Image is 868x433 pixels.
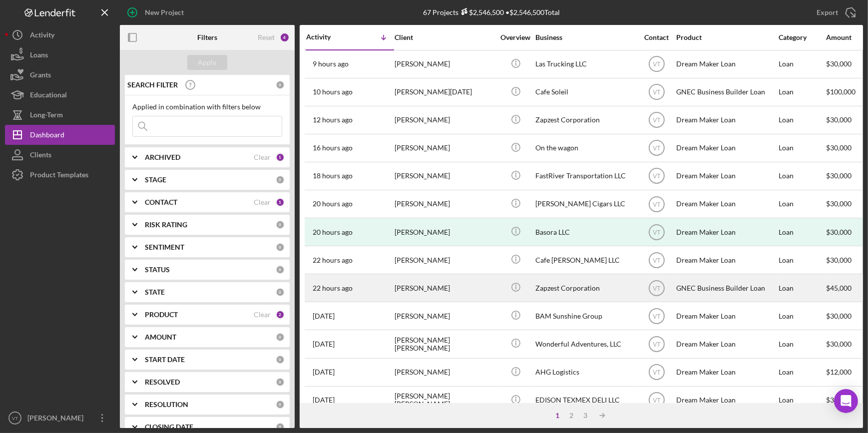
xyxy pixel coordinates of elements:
[779,135,825,161] div: Loan
[395,219,494,245] div: [PERSON_NAME]
[12,416,18,421] text: VT
[313,396,335,404] time: 2025-10-01 18:24
[535,135,635,161] div: On the wagon
[423,8,560,16] div: 67 Projects • $2,546,500 Total
[313,340,335,348] time: 2025-10-01 21:11
[276,80,285,89] div: 0
[313,256,353,264] time: 2025-10-02 16:01
[145,401,188,409] b: RESOLUTION
[5,85,115,105] button: Educational
[276,423,285,432] div: 0
[826,256,852,264] span: $30,000
[779,387,825,414] div: Loan
[280,32,290,42] div: 4
[5,408,115,428] button: VT[PERSON_NAME]
[30,25,54,47] div: Activity
[395,79,494,105] div: [PERSON_NAME][DATE]
[535,331,635,357] div: Wonderful Adventures, LLC
[276,333,285,342] div: 0
[313,200,353,208] time: 2025-10-02 17:59
[653,397,661,404] text: VT
[535,303,635,329] div: BAM Sunshine Group
[313,284,353,292] time: 2025-10-02 15:14
[826,199,852,208] span: $30,000
[276,153,285,162] div: 1
[826,87,856,96] span: $100,000
[826,340,852,348] span: $30,000
[653,117,661,124] text: VT
[779,191,825,217] div: Loan
[395,191,494,217] div: [PERSON_NAME]
[395,33,494,41] div: Client
[5,65,115,85] button: Grants
[826,284,852,292] span: $45,000
[779,303,825,329] div: Loan
[779,275,825,301] div: Loan
[653,145,661,152] text: VT
[254,198,271,206] div: Clear
[807,2,863,22] button: Export
[276,378,285,387] div: 0
[826,171,852,180] span: $30,000
[779,33,825,41] div: Category
[5,105,115,125] button: Long-Term
[254,311,271,319] div: Clear
[5,145,115,165] button: Clients
[276,175,285,184] div: 0
[313,228,353,236] time: 2025-10-02 17:40
[198,55,217,70] div: Apply
[313,144,353,152] time: 2025-10-02 21:54
[550,412,564,420] div: 1
[30,85,67,107] div: Educational
[5,165,115,185] a: Product Templates
[276,400,285,409] div: 0
[145,176,166,184] b: STAGE
[30,45,48,67] div: Loans
[535,33,635,41] div: Business
[653,89,661,96] text: VT
[779,219,825,245] div: Loan
[145,311,178,319] b: PRODUCT
[395,387,494,414] div: [PERSON_NAME] [PERSON_NAME]
[779,163,825,189] div: Loan
[676,275,776,301] div: GNEC Business Builder Loan
[779,331,825,357] div: Loan
[638,33,675,41] div: Contact
[197,33,217,41] b: Filters
[145,266,170,274] b: STATUS
[5,25,115,45] button: Activity
[826,33,864,41] div: Amount
[276,288,285,297] div: 0
[676,107,776,133] div: Dream Maker Loan
[535,107,635,133] div: Zapzest Corporation
[653,201,661,208] text: VT
[5,125,115,145] a: Dashboard
[395,247,494,273] div: [PERSON_NAME]
[535,79,635,105] div: Cafe Soleil
[653,285,661,292] text: VT
[145,221,187,229] b: RISK RATING
[395,107,494,133] div: [PERSON_NAME]
[395,303,494,329] div: [PERSON_NAME]
[653,229,661,236] text: VT
[535,247,635,273] div: Cafe [PERSON_NAME] LLC
[313,60,349,68] time: 2025-10-03 04:09
[826,396,852,404] span: $30,000
[395,275,494,301] div: [PERSON_NAME]
[676,51,776,77] div: Dream Maker Loan
[564,412,578,420] div: 2
[676,33,776,41] div: Product
[779,107,825,133] div: Loan
[676,247,776,273] div: Dream Maker Loan
[535,275,635,301] div: Zapzest Corporation
[535,359,635,386] div: AHG Logistics
[120,2,194,22] button: New Project
[145,2,184,22] div: New Project
[535,191,635,217] div: [PERSON_NAME] Cigars LLC
[145,243,184,251] b: SENTIMENT
[30,125,64,147] div: Dashboard
[313,116,353,124] time: 2025-10-03 01:55
[145,378,180,386] b: RESOLVED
